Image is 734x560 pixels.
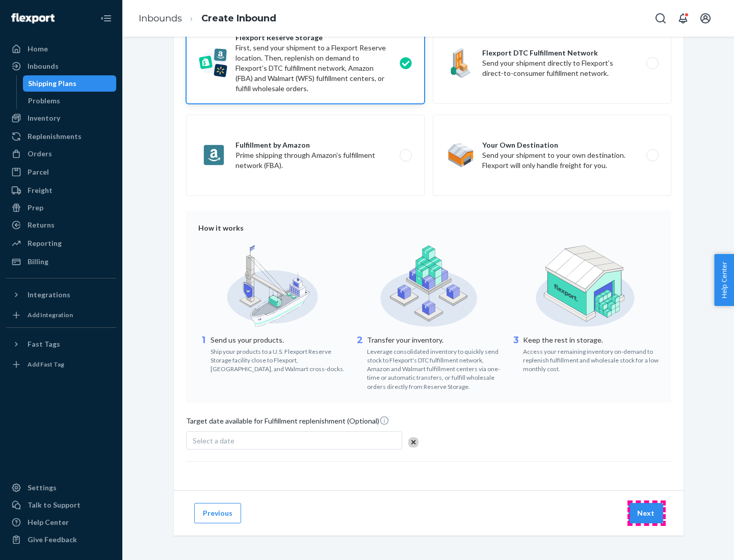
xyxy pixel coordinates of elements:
a: Inbounds [6,58,116,74]
span: Select a date [193,436,234,445]
button: Fast Tags [6,336,116,352]
button: Open notifications [673,8,693,29]
a: Prep [6,200,116,216]
p: Keep the rest in storage. [523,335,659,345]
a: Home [6,41,116,57]
button: Close Navigation [96,8,116,29]
button: Next [628,503,663,523]
a: Billing [6,254,116,270]
a: Help Center [6,514,116,530]
button: Open Search Box [650,8,671,29]
a: Talk to Support [6,497,116,513]
a: Create Inbound [201,13,276,24]
div: Parcel [28,167,49,177]
div: Fast Tags [28,339,60,349]
div: Inventory [28,113,60,123]
a: Problems [23,93,117,109]
div: Ship your products to a U.S. Flexport Reserve Storage facility close to Flexport, [GEOGRAPHIC_DAT... [211,345,347,373]
a: Add Fast Tag [6,356,116,373]
button: Integrations [6,287,116,303]
div: Freight [28,185,53,195]
div: 1 [198,334,208,373]
p: Transfer your inventory. [367,335,503,345]
button: Give Feedback [6,531,116,548]
div: Leverage consolidated inventory to quickly send stock to Flexport's DTC fulfillment network, Amaz... [367,345,503,391]
div: Integrations [28,290,70,300]
a: Returns [6,217,116,233]
div: How it works [198,223,659,233]
div: Home [28,44,48,54]
div: Settings [28,483,57,493]
ol: breadcrumbs [130,4,284,34]
span: Target date available for Fulfillment replenishment (Optional) [186,415,389,430]
div: Prep [28,203,43,213]
a: Add Integration [6,307,116,323]
div: Returns [28,220,55,230]
div: Add Fast Tag [28,360,64,369]
a: Reporting [6,235,116,251]
a: Parcel [6,164,116,180]
div: Inbounds [28,61,59,71]
div: Talk to Support [28,500,81,510]
div: 2 [355,334,365,391]
button: Previous [194,503,241,523]
div: Orders [28,149,52,159]
p: Send us your products. [211,335,347,345]
button: Open account menu [695,8,716,29]
a: Shipping Plans [23,75,117,92]
div: Shipping Plans [28,78,76,89]
a: Inbounds [139,13,182,24]
button: Help Center [714,254,734,306]
img: Flexport logo [11,13,55,23]
a: Replenishments [6,128,116,145]
div: Problems [28,96,60,106]
a: Freight [6,182,116,199]
div: Access your remaining inventory on-demand to replenish fulfillment and wholesale stock for a low ... [523,345,659,373]
div: Billing [28,257,48,267]
div: Add Integration [28,311,73,319]
a: Settings [6,480,116,496]
a: Inventory [6,110,116,126]
div: Give Feedback [28,535,77,545]
div: Help Center [28,517,69,527]
a: Orders [6,146,116,162]
div: Reporting [28,238,62,248]
div: Replenishments [28,131,82,142]
div: 3 [511,334,521,373]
